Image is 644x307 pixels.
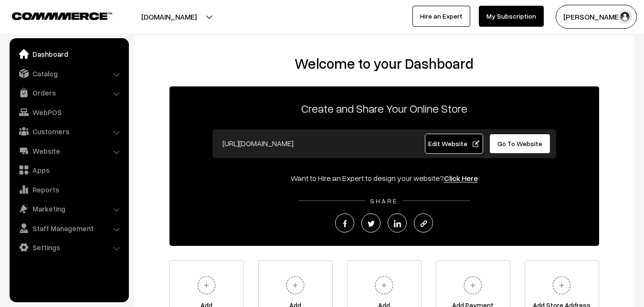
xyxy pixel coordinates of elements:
button: [PERSON_NAME] [556,5,637,29]
a: Hire an Expert [412,6,470,27]
h2: Welcome to your Dashboard [143,55,625,72]
p: Create and Share Your Online Store [169,100,599,117]
img: plus.svg [549,272,575,298]
span: Go To Website [497,139,542,148]
img: user [618,10,632,24]
button: [DOMAIN_NAME] [108,5,230,29]
a: Go To Website [489,134,551,154]
a: Marketing [12,200,126,217]
a: Website [12,142,126,159]
img: plus.svg [193,272,220,298]
img: COMMMERCE [12,12,112,20]
a: Click Here [444,173,478,183]
span: Edit Website [428,139,479,148]
a: Reports [12,181,126,198]
a: My Subscription [479,6,544,27]
a: COMMMERCE [12,10,95,21]
img: plus.svg [282,272,308,298]
a: Customers [12,123,126,140]
img: plus.svg [460,272,486,298]
a: Orders [12,84,126,101]
div: Want to Hire an Expert to design your website? [169,172,599,184]
a: Edit Website [425,134,483,154]
a: Apps [12,161,126,179]
a: Dashboard [12,45,126,63]
img: plus.svg [371,272,397,298]
a: WebPOS [12,104,126,121]
a: Staff Management [12,220,126,237]
a: Catalog [12,65,126,82]
a: Settings [12,239,126,256]
span: SHARE [365,197,403,205]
